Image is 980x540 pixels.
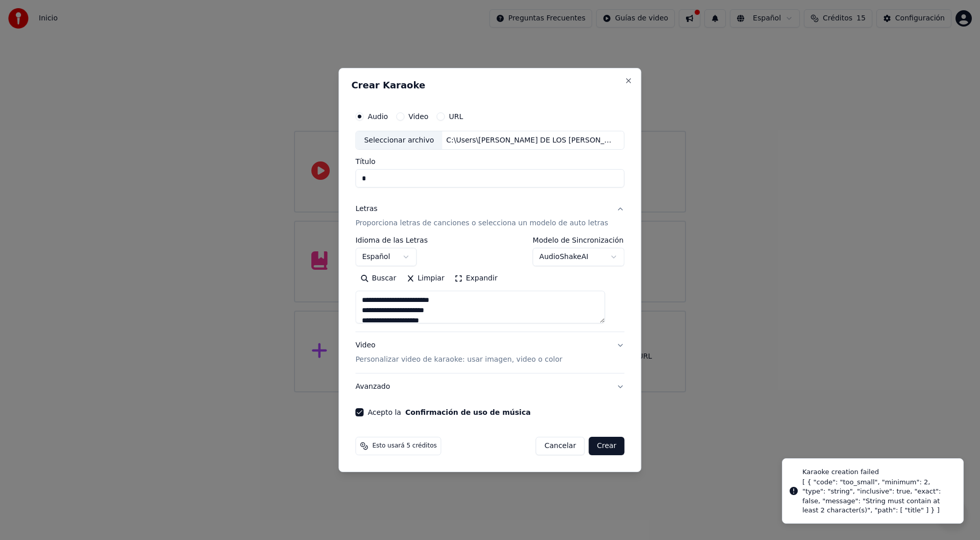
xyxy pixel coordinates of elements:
div: Letras [355,204,377,215]
button: Limpiar [401,271,449,287]
button: VideoPersonalizar video de karaoke: usar imagen, video o color [355,333,624,373]
div: Video [355,341,562,365]
div: Seleccionar archivo [356,131,442,150]
p: Proporciona letras de canciones o selecciona un modelo de auto letras [355,219,608,229]
label: Video [408,113,428,120]
button: LetrasProporciona letras de canciones o selecciona un modelo de auto letras [355,196,624,237]
button: Avanzado [355,373,624,400]
label: Audio [367,113,388,120]
button: Expandir [450,271,503,287]
button: Crear [589,437,624,455]
label: Idioma de las Letras [355,237,428,244]
label: URL [449,113,463,120]
div: C:\Users\[PERSON_NAME] DE LOS [PERSON_NAME]\Downloads\Telegram Desktop\Esclavo Pista.wav [442,135,616,146]
label: Modelo de Sincronización [533,237,625,244]
label: Título [355,158,624,166]
span: Esto usará 5 créditos [372,442,436,450]
div: LetrasProporciona letras de canciones o selecciona un modelo de auto letras [355,237,624,332]
label: Acepto la [367,409,530,416]
p: Personalizar video de karaoke: usar imagen, video o color [355,355,562,365]
button: Acepto la [405,409,531,416]
button: Buscar [355,271,401,287]
button: Cancelar [536,437,585,455]
h2: Crear Karaoke [351,81,628,90]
